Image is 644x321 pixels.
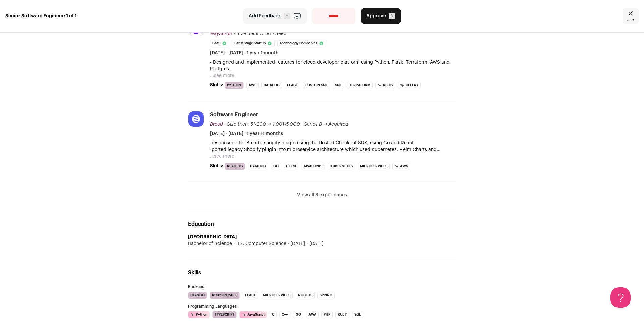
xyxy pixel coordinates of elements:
span: Skills: [210,82,223,88]
li: Kubernetes [328,163,355,170]
li: JavaScript [239,311,267,318]
span: WayScript [210,31,232,36]
button: Add Feedback F [243,8,307,24]
li: Ruby on Rails [210,292,240,299]
li: Early Stage Startup [232,40,275,47]
li: Technology Companies [277,40,326,47]
iframe: Help Scout Beacon - Open [610,287,631,308]
li: Go [271,163,281,170]
li: Redis [375,82,395,89]
div: Bachelor of Science - BS, Computer Science [188,240,456,247]
li: Microservices [358,163,390,170]
li: TypeScript [212,311,237,318]
span: A [389,13,395,19]
span: esc [627,17,634,23]
h2: Education [188,220,456,228]
li: Flask [243,292,258,299]
li: JavaScript [301,163,325,170]
li: Python [225,82,244,89]
a: Close [623,8,639,24]
li: Flask [285,82,300,89]
p: -responsible for Bread's shopify plugin using the Hosted Checkout SDK, using Go and React -ported... [210,140,456,153]
li: C [270,311,277,318]
span: [DATE] - [DATE] · 1 year 1 month [210,50,279,56]
span: Seed [275,31,287,36]
li: AWS [246,82,259,89]
li: Datadog [261,82,282,89]
span: F [284,13,290,19]
li: SaaS [210,40,229,47]
li: SQL [352,311,363,318]
span: · [273,30,274,37]
li: Datadog [248,163,268,170]
span: [DATE] - [DATE] [286,240,324,247]
li: Spring [317,292,335,299]
span: Series B → Acquired [304,122,349,127]
li: Node.js [296,292,315,299]
li: Python [188,311,210,318]
span: · [301,121,303,128]
span: · Size then: 11-50 [234,31,271,36]
button: ...see more [210,153,234,160]
span: Skills: [210,163,223,169]
img: e17ade605c88219b5d884d45e748be664d35b67af77f1be84d7668964ba66828 [188,111,204,127]
h3: Backend [188,285,456,289]
li: PostgreSQL [303,82,330,89]
span: [DATE] - [DATE] · 1 year 11 months [210,130,283,137]
button: ...see more [210,72,234,79]
strong: [GEOGRAPHIC_DATA] [188,235,237,239]
li: Ruby [335,311,349,318]
li: Celery [398,82,421,89]
h2: Skills [188,269,456,277]
span: · Size then: 51-200 → 1,001-5,000 [224,122,300,127]
li: C++ [279,311,290,318]
li: Terraform [347,82,373,89]
li: Go [293,311,303,318]
li: AWS [392,163,410,170]
span: Add Feedback [249,13,281,19]
li: PHP [321,311,333,318]
li: SQL [333,82,344,89]
div: Software Engineer [210,111,258,118]
button: View all 8 experiences [297,192,347,198]
li: React.js [225,163,245,170]
strong: Senior Software Engineer: 1 of 1 [5,13,77,19]
span: Bread [210,122,223,127]
h3: Programming Languages [188,304,456,308]
span: Approve [366,13,386,19]
button: Approve A [361,8,401,24]
li: Helm [284,163,298,170]
p: - Designed and implemented features for cloud developer platform using Python, Flask, Terraform, ... [210,59,456,72]
li: Microservices [261,292,293,299]
li: Java [306,311,319,318]
li: Django [188,292,207,299]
